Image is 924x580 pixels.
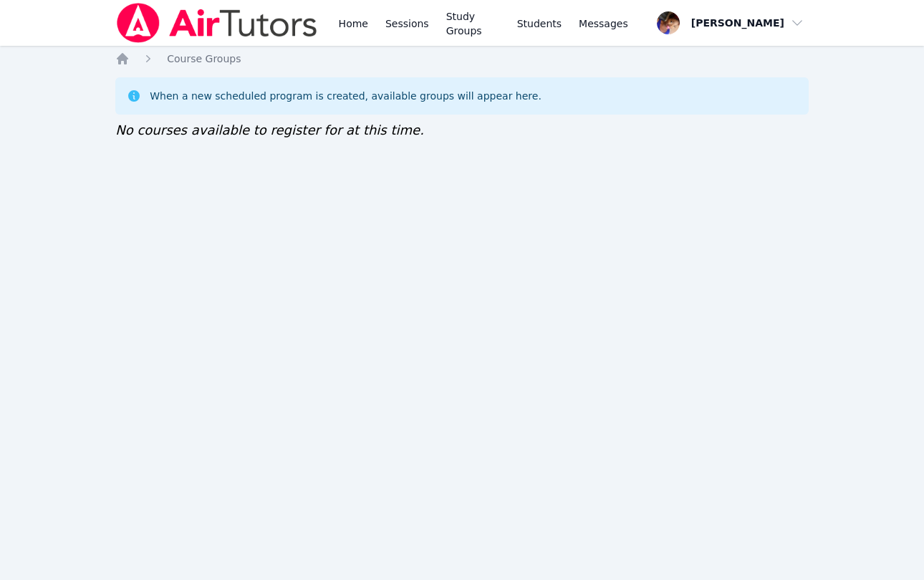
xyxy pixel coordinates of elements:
[115,52,809,66] nav: Breadcrumb
[150,89,542,103] div: When a new scheduled program is created, available groups will appear here.
[167,53,241,64] span: Course Groups
[115,122,424,137] span: No courses available to register for at this time.
[167,52,241,66] a: Course Groups
[115,3,318,43] img: Air Tutors
[579,16,628,31] span: Messages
